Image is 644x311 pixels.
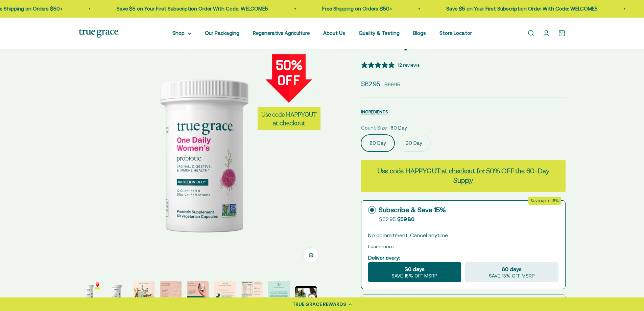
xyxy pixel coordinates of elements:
img: - 12 quantified and DNA-verified probiotic cultures to support vaginal, digestive, and immune hea... [160,281,182,303]
img: Daily Probiotic for Women's Vaginal, Digestive, and Immune Support* - 90 Billion CFU at time of m... [106,281,127,303]
a: Blogs [413,30,426,36]
p: Save $5 on Your First Subscription Order With Code: WELCOME5 [446,5,598,13]
img: One Daily Women's Probiotic [79,281,100,303]
a: Quality & Testing [359,30,400,36]
button: Go to item 1 [79,281,100,305]
img: Protects the probiotic cultures from light, moisture, and oxygen, extending shelf life and ensuri... [187,281,209,303]
button: Go to item 8 [268,281,290,305]
button: Go to item 7 [241,281,263,305]
p: Save $5 on Your First Subscription Order With Code: WELCOME5 [117,5,268,13]
summary: Shop [172,29,191,37]
strong: Use code HAPPYGUT at checkout for 50% OFF the 60-Day Supply [377,166,549,185]
button: Go to item 6 [214,281,236,305]
compare-at-price: $69.95 [384,81,400,89]
img: Our full product line provides a robust and comprehensive offering for a true foundation of healt... [133,281,154,303]
button: Go to item 9 [295,286,317,305]
button: Go to item 3 [133,281,154,305]
a: Regenerative Agriculture [253,30,310,36]
a: Our Packaging [205,30,239,36]
button: INGREDIENTS [361,108,388,116]
img: One Daily Women's Probiotic [85,36,322,273]
button: Go to item 2 [106,281,127,305]
img: Every lot of True Grace supplements undergoes extensive third-party testing. Regulation says we d... [268,281,290,303]
legend: Count Size: [361,124,388,132]
img: Provide protection from stomach acid, allowing the probiotics to survive digestion and reach the ... [214,281,236,303]
span: INGREDIENTS [361,109,388,114]
div: 12 reviews [398,61,420,69]
button: 5 stars, 12 ratings [361,61,420,69]
img: Our probiotics undergo extensive third-party testing at Purity-IQ Inc., a global organization del... [241,281,263,303]
span: 60 Day [390,124,407,132]
button: Go to item 4 [160,281,182,305]
a: About Us [323,30,345,36]
sale-price: $62.95 [361,79,380,89]
button: Go to item 5 [187,281,209,305]
div: TRUE GRACE REWARDS [292,301,346,308]
a: Store Locator [439,30,472,36]
a: Free Shipping on Orders $50+ [322,6,392,12]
